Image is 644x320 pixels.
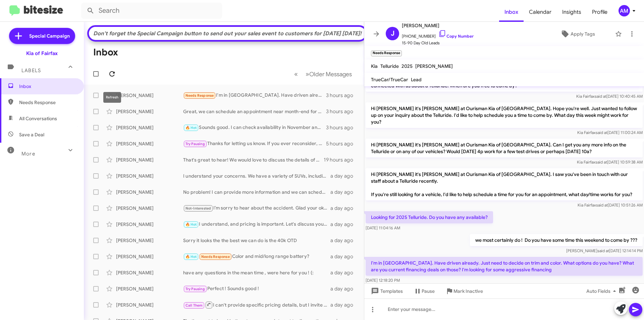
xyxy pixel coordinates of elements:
span: All Conversations [19,115,57,122]
button: Templates [364,285,408,297]
div: [PERSON_NAME] [116,205,183,212]
span: Kia Fairfax [DATE] 10:51:26 AM [578,202,643,208]
div: That's great to hear! We would love to discuss the details of your vehicle and see how we can mak... [183,156,324,163]
button: Previous [290,67,302,81]
a: Special Campaign [9,28,75,44]
div: [PERSON_NAME] [116,140,183,147]
span: [PHONE_NUMBER] [402,30,474,40]
span: Inbox [19,83,76,90]
span: 🔥 Hot [185,255,197,259]
div: 19 hours ago [324,156,359,163]
div: Color and mid/long range battery? [183,253,330,261]
span: Special Campaign [29,33,70,39]
span: Older Messages [309,71,352,78]
span: Kia Fairfax [DATE] 10:40:45 AM [576,94,643,99]
span: TrueCar/TrueCar [371,77,408,83]
p: Hi [PERSON_NAME] it's [PERSON_NAME] at Ourisman Kia of [GEOGRAPHIC_DATA]. I saw you've been in to... [366,168,643,200]
span: said at [595,159,607,165]
button: Mark Inactive [440,285,488,297]
span: Try Pausing [185,287,205,291]
small: Needs Response [371,50,402,56]
div: [PERSON_NAME] [116,92,183,99]
span: 🔥 Hot [185,126,197,130]
div: a day ago [330,173,359,179]
div: [PERSON_NAME] [116,108,183,115]
div: have any questions in the mean time , were here for you ! (: [183,269,330,276]
span: « [294,70,298,78]
span: Apply Tags [571,28,595,40]
span: Lead [411,77,422,83]
span: Kia Fairfax [DATE] 11:00:24 AM [577,130,643,135]
a: Inbox [499,2,524,22]
div: [PERSON_NAME] [116,302,183,308]
div: 3 hours ago [326,124,359,131]
span: Try Pausing [185,142,205,146]
div: a day ago [330,221,359,228]
span: Needs Response [185,93,214,98]
span: Not-Interested [185,206,211,211]
div: No problem! I can provide more information and we can schedule an appointment for the weekend. Wh... [183,189,330,195]
div: Great, we can schedule an appointment near month-end for a 2025 or 2026 Sportage Prestige ! (: [183,108,326,115]
div: 3 hours ago [326,108,359,115]
span: Templates [370,285,403,297]
nav: Page navigation example [290,67,356,81]
div: [PERSON_NAME] [116,237,183,244]
span: Needs Response [201,255,230,259]
div: Perfect ! Sounds good ! [183,285,330,293]
div: [PERSON_NAME] [116,285,183,292]
a: Insights [557,2,587,22]
p: we most certainly do ! Do you have some time this weekend to come by ??? [470,234,643,246]
span: More [21,151,35,157]
span: Pause [422,285,435,297]
span: [PERSON_NAME] [402,21,474,30]
button: AM [613,5,637,16]
div: a day ago [330,253,359,260]
p: Hi [PERSON_NAME] it's [PERSON_NAME] at Ourisman Kia of [GEOGRAPHIC_DATA]. Hope you're well. Just ... [366,102,643,128]
span: said at [595,94,606,99]
span: said at [597,248,609,253]
span: 15-90 Day Old Leads [402,40,474,46]
button: Next [302,67,356,81]
span: [PERSON_NAME] [DATE] 12:14:14 PM [566,248,643,253]
a: Copy Number [438,34,474,39]
span: [DATE] 11:04:16 AM [366,225,400,230]
div: I’m sorry to hear about the accident. Glad your okay ! [183,204,330,212]
span: Kia [371,63,378,69]
span: Auto Fields [586,285,619,297]
div: a day ago [330,189,359,195]
div: Kia of Fairfax [26,50,58,57]
span: [PERSON_NAME] [415,63,453,69]
div: [PERSON_NAME] [116,253,183,260]
span: Telluride [380,63,399,69]
h1: Inbox [93,47,118,58]
div: I'm in [GEOGRAPHIC_DATA]. Have driven already. Just need to decide on trim and color. What option... [183,92,326,99]
div: AM [619,5,630,16]
span: said at [596,202,608,208]
div: [PERSON_NAME] [116,221,183,228]
button: Apply Tags [543,28,612,40]
span: 2025 [401,63,413,69]
div: Refresh [103,92,121,103]
span: » [306,70,309,78]
a: Calendar [524,2,557,22]
div: Sorry it looks the the best we can do is the 40k OTD [183,237,330,244]
p: Looking for 2025 Telluride. Do you have any available? [366,211,493,223]
span: Save a Deal [19,131,44,138]
span: Kia Fairfax [DATE] 10:59:38 AM [577,159,643,165]
div: I can't provide specific pricing details, but I invite you to visit so we can appraise your vehic... [183,301,330,309]
div: Sounds good. I can check availability in November and notify you. Which week or day in November w... [183,124,326,132]
div: a day ago [330,302,359,308]
div: 3 hours ago [326,92,359,99]
div: [PERSON_NAME] [116,269,183,276]
div: [PERSON_NAME] [116,173,183,179]
p: I'm in [GEOGRAPHIC_DATA]. Have driven already. Just need to decide on trim and color. What option... [366,257,643,276]
div: Thanks for letting us know. If you ever reconsider, we'd be happy to provide a no-obligation offe... [183,140,326,148]
a: Profile [587,2,613,22]
div: [PERSON_NAME] [116,156,183,163]
button: Pause [408,285,440,297]
span: Call Them [185,303,203,308]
